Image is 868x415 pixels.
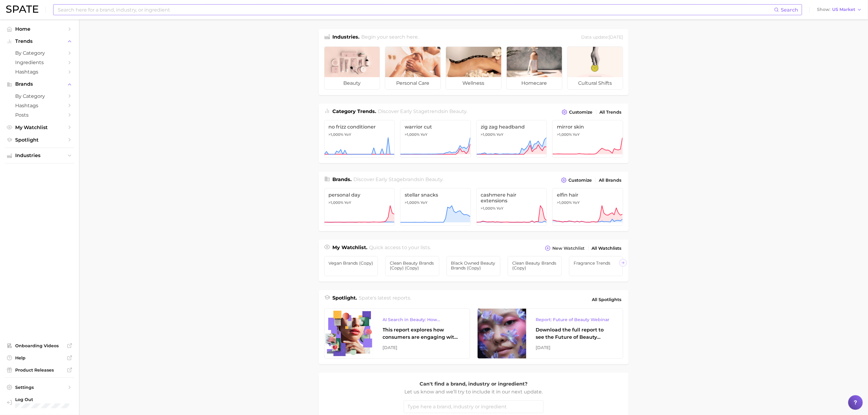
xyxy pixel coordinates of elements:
a: AI Search in Beauty: How Consumers Are Using ChatGPT vs. Google SearchThis report explores how co... [324,308,470,359]
span: YoY [345,132,352,137]
span: Clean Beauty Brands (copy) [512,261,557,270]
h2: Begin your search here. [361,33,419,42]
span: by Category [15,93,64,99]
a: Ingredients [5,58,74,67]
h1: My Watchlist. [333,244,368,252]
span: >1,000% [481,132,496,137]
span: Ingredients [15,60,64,65]
span: by Category [15,50,64,56]
span: cashmere hair extensions [481,192,543,204]
span: >1,000% [557,132,572,137]
a: Posts [5,110,74,120]
button: Trends [5,37,74,46]
a: All Brands [598,176,623,184]
span: YoY [420,132,427,137]
span: personal care [385,77,441,89]
a: stellar snacks>1,000% YoY [400,188,471,226]
span: YoY [497,132,504,137]
span: Customize [569,110,593,115]
span: All Watchlists [592,246,622,251]
span: My Watchlist [15,125,64,130]
a: Clean Beauty Brands (copy) (copy) [385,256,439,276]
span: Discover Early Stage brands in . [353,177,443,182]
div: AI Search in Beauty: How Consumers Are Using ChatGPT vs. Google Search [383,316,460,323]
span: >1,000% [557,200,572,205]
a: Home [5,24,74,34]
span: Onboarding Videos [15,343,64,348]
h1: Spotlight. [333,294,357,305]
span: Help [15,355,64,361]
input: Type here a brand, industry or ingredient [404,400,544,413]
a: All Spotlights [591,294,623,305]
span: beauty [449,108,466,114]
span: >1,000% [405,132,420,137]
span: zig zag headband [481,124,543,130]
input: Search here for a brand, industry, or ingredient [57,5,774,15]
h2: Spate's latest reports. [359,294,411,305]
span: All Brands [599,178,622,183]
span: US Market [832,8,855,11]
span: Product Releases [15,367,64,373]
span: YoY [345,200,352,205]
span: homecare [507,77,562,89]
button: Customize [560,108,594,116]
button: Customize [560,176,593,184]
a: Clean Beauty Brands (copy) [508,256,562,276]
span: YoY [497,206,504,211]
a: beauty [324,46,380,90]
span: >1,000% [329,132,344,137]
span: YoY [573,132,580,137]
span: beauty [324,77,380,89]
div: Data update: [DATE] [582,33,623,42]
a: zig zag headband>1,000% YoY [476,120,547,158]
a: Onboarding Videos [5,341,74,350]
span: Trends [15,39,64,44]
a: by Category [5,91,74,101]
a: Hashtags [5,101,74,110]
p: Let us know and we’ll try to include it in our next update. [404,388,544,396]
a: personal care [385,46,441,90]
span: Black Owned Beauty Brands (copy) [451,261,496,270]
span: Category Trends . [333,108,376,114]
span: Clean Beauty Brands (copy) (copy) [390,261,435,270]
span: YoY [420,200,427,205]
span: personal day [329,192,390,198]
span: stellar snacks [405,192,466,198]
span: Discover Early Stage trends in . [378,108,467,114]
span: Brands [15,81,64,87]
a: by Category [5,48,74,58]
span: Brands . [333,177,352,182]
span: warrior cut [405,124,466,130]
span: Spotlight [15,137,64,143]
a: All Watchlists [590,244,623,252]
span: Posts [15,112,64,118]
span: >1,000% [329,200,344,205]
div: [DATE] [383,344,460,351]
div: Download the full report to see the Future of Beauty trends we unpacked during the webinar. [536,326,613,341]
a: mirror skin>1,000% YoY [552,120,623,158]
span: >1,000% [405,200,420,205]
span: Customize [569,178,592,183]
span: Hashtags [15,103,64,108]
h2: Quick access to your lists. [369,244,431,252]
a: Black Owned Beauty Brands (copy) [447,256,501,276]
a: elfin hair>1,000% YoY [552,188,623,226]
span: cultural shifts [568,77,623,89]
span: Search [781,7,798,13]
a: My Watchlist [5,123,74,132]
a: All Trends [598,108,623,116]
a: wellness [446,46,502,90]
a: cultural shifts [567,46,623,90]
span: mirror skin [557,124,619,130]
a: Report: Future of Beauty WebinarDownload the full report to see the Future of Beauty trends we un... [477,308,623,359]
span: Industries [15,153,64,158]
span: Log Out [15,397,84,402]
div: This report explores how consumers are engaging with AI-powered search tools — and what it means ... [383,326,460,341]
span: Home [15,26,64,32]
span: >1,000% [481,206,496,211]
a: warrior cut>1,000% YoY [400,120,471,158]
span: beauty [425,177,442,182]
span: Hashtags [15,69,64,75]
a: Spotlight [5,135,74,145]
a: homecare [506,46,562,90]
